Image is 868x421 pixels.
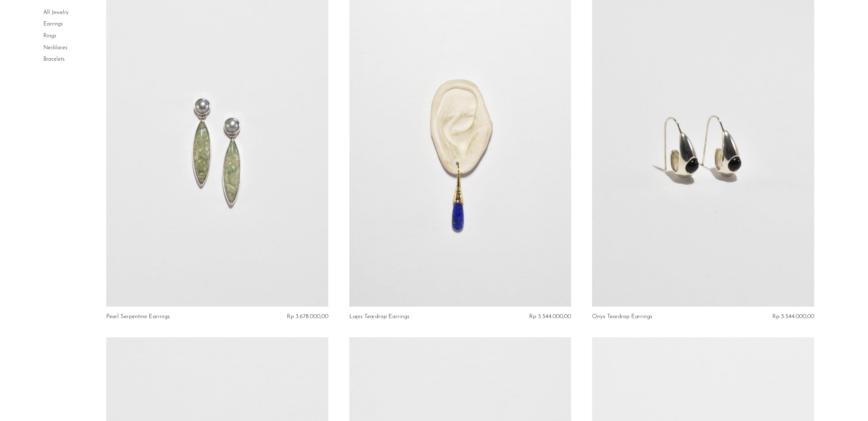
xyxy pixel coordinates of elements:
a: All Jewelry [43,10,68,15]
span: Rp 3.678.000,00 [287,314,328,319]
a: Lapis Teardrop Earrings [349,314,409,320]
a: Bracelets [43,57,65,62]
a: Pearl Serpentine Earrings [106,314,170,320]
a: Onyx Teardrop Earrings [592,314,652,320]
span: Rp 3.344.000,00 [529,314,571,319]
a: Rings [43,33,56,39]
a: Earrings [43,22,63,27]
span: Rp 3.344.000,00 [772,314,814,319]
a: Necklaces [43,45,67,51]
